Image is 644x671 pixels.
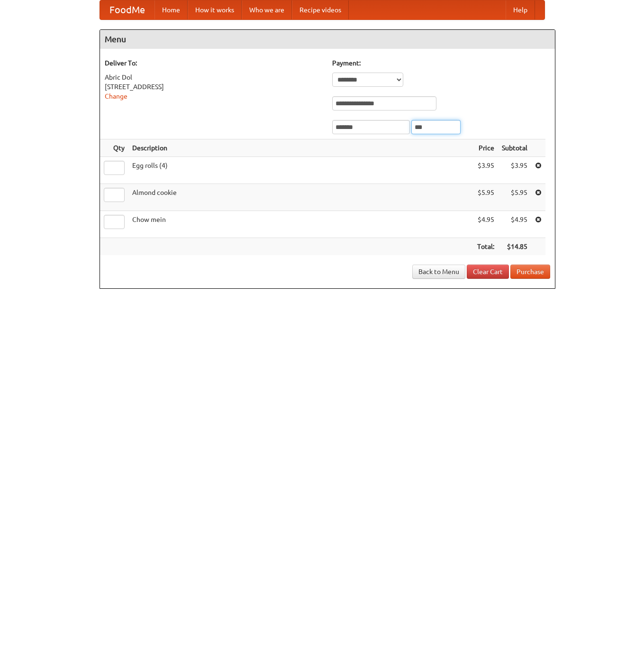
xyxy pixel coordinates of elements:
div: [STREET_ADDRESS] [105,82,323,92]
a: Clear Cart [467,265,509,279]
a: Change [105,92,127,100]
a: Home [154,0,188,19]
td: Almond cookie [128,184,473,211]
th: Qty [100,139,128,157]
td: $4.95 [498,211,531,238]
h5: Payment: [332,58,550,68]
td: $3.95 [473,157,498,184]
a: How it works [188,0,242,19]
td: $3.95 [498,157,531,184]
td: $4.95 [473,211,498,238]
h4: Menu [100,30,555,49]
th: Total: [473,238,498,256]
td: $5.95 [498,184,531,211]
div: Abric Dol [105,73,323,82]
td: Chow mein [128,211,473,238]
th: $14.85 [498,238,531,256]
th: Subtotal [498,139,531,157]
a: Who we are [242,0,292,19]
button: Purchase [510,265,550,279]
h5: Deliver To: [105,58,323,68]
a: Back to Menu [412,265,465,279]
td: Egg rolls (4) [128,157,473,184]
a: Help [506,0,535,19]
a: FoodMe [100,0,154,19]
th: Description [128,139,473,157]
a: Recipe videos [292,0,349,19]
th: Price [473,139,498,157]
td: $5.95 [473,184,498,211]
